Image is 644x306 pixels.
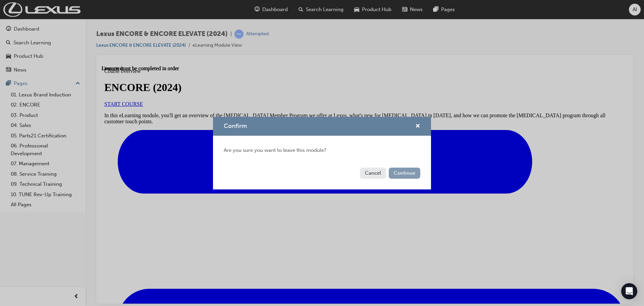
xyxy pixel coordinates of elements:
div: Confirm [213,117,431,189]
button: Cancel [360,168,386,179]
h1: ENCORE (2024) [3,16,524,28]
button: Continue [389,168,420,179]
div: Open Intercom Messenger [621,283,637,299]
p: In this eLearning module, you'll get an overview of the [MEDICAL_DATA] Member Program we offer at... [3,47,524,59]
div: Are you sure you want to leave this module? [213,136,431,165]
button: cross-icon [415,122,420,131]
a: START COURSE [3,36,41,41]
span: cross-icon [415,124,420,130]
span: Confirm [224,122,247,130]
